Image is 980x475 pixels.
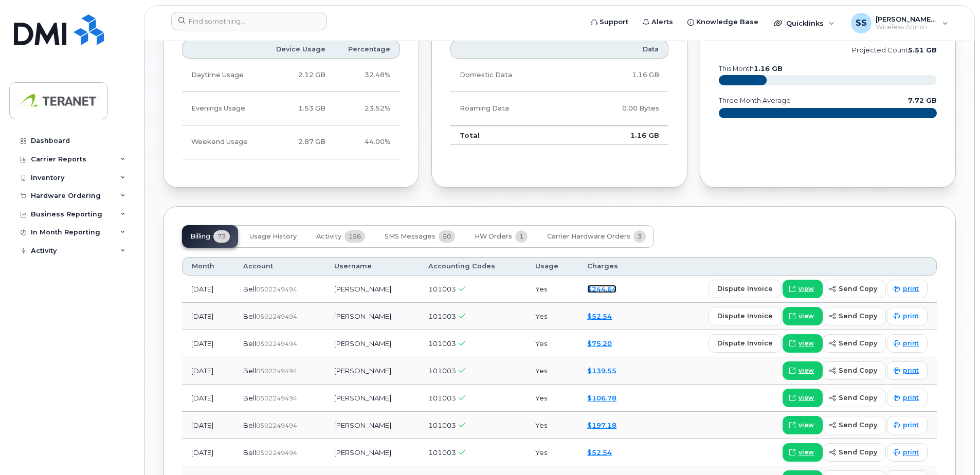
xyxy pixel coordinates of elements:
span: view [798,448,814,457]
td: [PERSON_NAME] [325,330,420,357]
span: send copy [839,338,877,348]
button: send copy [823,361,886,380]
button: dispute invoice [709,307,782,325]
td: 0.00 Bytes [573,92,668,125]
td: Evenings Usage [182,92,262,125]
th: Charges [578,257,640,276]
a: Support [584,12,636,32]
span: print [903,312,919,321]
span: Quicklinks [786,19,824,27]
a: view [783,416,823,434]
span: Bell [243,421,256,429]
button: send copy [823,334,886,353]
button: dispute invoice [709,334,782,353]
span: 156 [344,230,365,243]
span: 0502249494 [256,422,297,429]
span: 101003 [428,448,456,456]
span: view [798,421,814,430]
button: send copy [823,280,886,298]
span: 0502249494 [256,394,297,402]
input: Find something... [171,12,327,30]
span: print [903,339,919,348]
td: Weekend Usage [182,125,262,159]
span: Carrier Hardware Orders [547,232,630,241]
span: print [903,284,919,294]
span: SS [856,17,867,29]
span: send copy [839,366,877,375]
span: [PERSON_NAME] [PERSON_NAME] [876,15,937,23]
span: view [798,393,814,403]
td: 32.48% [335,59,400,92]
td: [PERSON_NAME] [325,412,420,439]
td: [PERSON_NAME] [325,439,420,466]
td: [PERSON_NAME] [325,357,420,385]
span: send copy [839,393,877,403]
th: Percentage [335,40,400,59]
span: 101003 [428,367,456,375]
th: Month [182,257,234,276]
td: Roaming Data [450,92,573,125]
td: Yes [526,330,578,357]
span: Wireless Admin [876,23,937,31]
td: [DATE] [182,439,234,466]
a: view [783,307,823,325]
span: 101003 [428,421,456,429]
span: 0502249494 [256,285,297,293]
span: 0502249494 [256,313,297,320]
td: Total [450,125,573,145]
a: $52.54 [587,312,612,320]
tspan: 5.51 GB [908,46,937,54]
a: $75.20 [587,339,612,348]
td: Daytime Usage [182,59,262,92]
th: Username [325,257,420,276]
span: 0502249494 [256,340,297,348]
text: projected count [852,46,937,54]
a: $106.78 [587,394,616,402]
td: 1.53 GB [262,92,335,125]
td: Yes [526,439,578,466]
span: 101003 [428,312,456,320]
text: three month average [718,97,791,104]
a: print [887,416,928,434]
span: view [798,312,814,321]
span: 101003 [428,285,456,293]
a: $197.18 [587,421,616,429]
div: Shruthi Suresh [844,13,955,33]
text: 7.72 GB [908,97,937,104]
a: print [887,280,928,298]
a: view [783,389,823,407]
a: print [887,361,928,380]
td: Yes [526,276,578,303]
a: view [783,280,823,298]
span: dispute invoice [717,284,773,294]
td: [DATE] [182,330,234,357]
tr: Weekdays from 6:00pm to 8:00am [182,92,400,125]
a: $139.55 [587,367,616,375]
td: Yes [526,303,578,330]
span: send copy [839,311,877,321]
th: Usage [526,257,578,276]
td: [PERSON_NAME] [325,303,420,330]
th: Accounting Codes [419,257,526,276]
span: HW Orders [475,232,512,241]
a: Knowledge Base [680,12,766,32]
span: view [798,284,814,294]
text: this month [718,65,783,72]
tspan: 1.16 GB [754,65,783,72]
td: 44.00% [335,125,400,159]
button: send copy [823,389,886,407]
a: Alerts [636,12,680,32]
span: Bell [243,394,256,402]
span: dispute invoice [717,338,773,348]
a: view [783,334,823,353]
th: Device Usage [262,40,335,59]
td: [DATE] [182,276,234,303]
span: send copy [839,284,877,294]
td: 1.16 GB [573,59,668,92]
div: Quicklinks [767,13,842,33]
a: print [887,389,928,407]
button: send copy [823,443,886,462]
td: [DATE] [182,357,234,385]
span: view [798,339,814,348]
span: Activity [316,232,341,241]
